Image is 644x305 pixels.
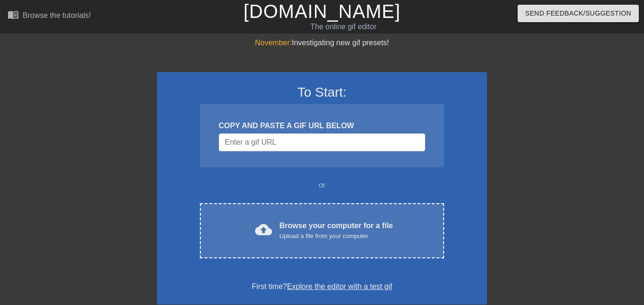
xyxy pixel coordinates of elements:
[219,133,425,151] input: Username
[23,11,91,19] div: Browse the tutorials!
[8,9,91,24] a: Browse the tutorials!
[219,21,467,33] div: The online gif editor
[169,84,475,100] h3: To Start:
[182,180,462,191] div: or
[8,9,19,20] span: menu_book
[255,221,272,238] span: cloud_upload
[157,37,487,49] div: Investigating new gif presets!
[280,231,393,241] div: Upload a file from your computer
[280,220,393,241] div: Browse your computer for a file
[243,1,400,22] a: [DOMAIN_NAME]
[169,281,475,292] div: First time?
[518,5,639,22] button: Send Feedback/Suggestion
[525,8,631,19] span: Send Feedback/Suggestion
[219,120,425,132] div: COPY AND PASTE A GIF URL BELOW
[287,282,392,290] a: Explore the editor with a test gif
[255,39,292,47] span: November:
